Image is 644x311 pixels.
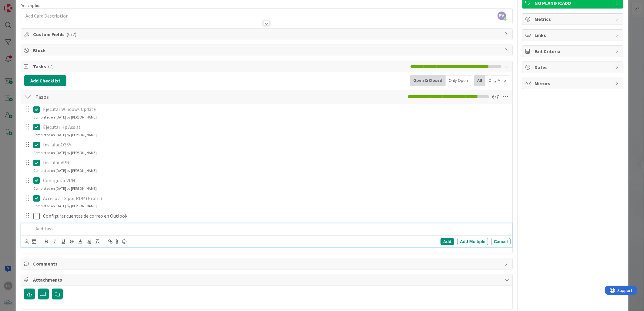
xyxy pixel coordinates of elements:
div: Add Multiple [457,238,488,245]
span: Links [535,32,612,39]
span: Custom Fields [33,31,501,38]
div: Only Mine [485,75,509,86]
div: Open & Closed [410,75,446,86]
span: Support [13,1,28,8]
span: Metrics [535,15,612,23]
p: Instalar O365 [43,141,508,148]
div: Completed on [DATE] by [PERSON_NAME] [33,203,97,209]
span: Tasks [33,63,408,70]
p: Configurar VPN [43,177,508,184]
span: Comments [33,260,501,267]
span: Mirrors [535,80,612,87]
span: Block [33,47,501,54]
div: All [474,75,485,86]
p: Configurar cuentas de correo en Outlook [43,212,508,219]
span: Dates [535,64,612,71]
div: Completed on [DATE] by [PERSON_NAME] [33,115,97,120]
div: Completed on [DATE] by [PERSON_NAME] [33,186,97,191]
span: Exit Criteria [535,48,612,55]
div: Completed on [DATE] by [PERSON_NAME] [33,150,97,155]
p: Ejecutar Windows Update [43,106,508,113]
div: Cancel [491,238,511,245]
span: ( 0/2 ) [66,31,76,37]
span: FV [498,12,506,20]
p: Ejecutar Hp Assist [43,124,508,131]
span: 6 / 7 [492,93,499,100]
p: Instalar VPN [43,159,508,166]
div: Completed on [DATE] by [PERSON_NAME] [33,168,97,173]
span: Description [21,3,42,8]
div: Only Open [446,75,471,86]
div: Add [441,238,454,245]
span: Attachments [33,276,501,283]
button: Add Checklist [24,75,66,86]
input: Add Checklist... [33,91,169,102]
div: Completed on [DATE] by [PERSON_NAME] [33,132,97,138]
p: Acceso a TS por RDP (Profit) [43,195,508,202]
span: ( 7 ) [48,63,54,69]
